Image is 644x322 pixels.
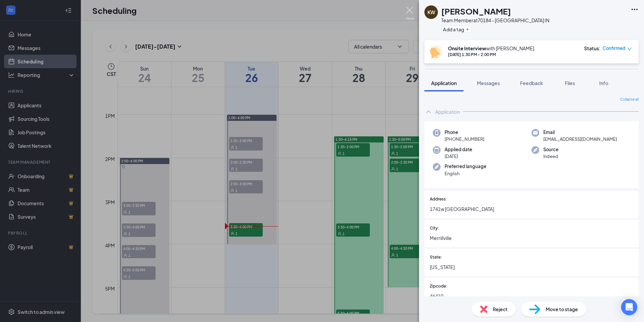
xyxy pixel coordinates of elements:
span: Indeed [543,153,558,160]
span: Info [599,80,608,86]
span: Application [431,80,457,86]
div: Open Intercom Messenger [621,299,637,315]
span: Collapse all [620,97,639,102]
span: [EMAIL_ADDRESS][DOMAIN_NAME] [543,136,617,142]
svg: ChevronUp [424,108,432,116]
div: [DATE] 1:30 PM - 2:00 PM [448,52,534,57]
span: Email [543,129,617,136]
span: down [627,47,632,51]
span: Confirmed [603,45,625,52]
h1: [PERSON_NAME] [441,5,511,17]
svg: Plus [465,27,470,31]
span: Move to stage [546,305,578,313]
div: Team Member at 70184 - [GEOGRAPHIC_DATA] IN [441,17,549,24]
span: City: [430,225,439,232]
b: Onsite Interview [448,45,486,51]
span: State: [430,254,442,261]
span: Preferred language [445,163,486,170]
span: Files [565,80,575,86]
svg: Ellipses [631,5,639,14]
span: Messages [477,80,500,86]
span: [US_STATE] [430,263,633,271]
span: Source [543,146,558,153]
span: Feedback [520,80,543,86]
div: Application [435,108,460,115]
span: [PHONE_NUMBER] [445,136,484,142]
span: 1741w [GEOGRAPHIC_DATA] [430,205,633,213]
span: Merrillville [430,234,633,242]
span: Applied date [445,146,472,153]
span: [DATE] [445,153,472,160]
span: 46410 [430,292,633,300]
div: Status : [584,45,601,52]
span: Reject [493,305,508,313]
button: PlusAdd a tag [441,26,471,33]
span: Zipcode: [430,283,447,290]
div: with [PERSON_NAME] [448,45,534,52]
div: KW [427,9,435,16]
span: Address: [430,196,447,203]
span: English [445,170,486,177]
span: Phone [445,129,484,136]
